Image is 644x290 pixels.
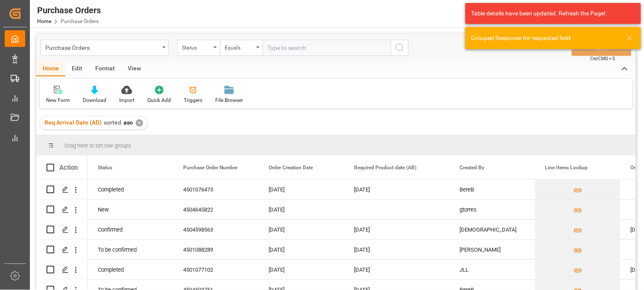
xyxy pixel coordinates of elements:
div: Press SPACE to select this row. [36,180,88,200]
div: 4501088289 [173,240,258,259]
div: Format [89,62,121,76]
div: Quick Add [147,96,171,104]
div: [DATE] [258,260,344,279]
div: Home [36,62,65,76]
div: [DATE] [344,220,450,239]
div: [DATE] [344,180,450,199]
span: Req Arrival Date (AD) [44,119,102,126]
div: ✕ [136,119,143,127]
div: 4501076473 [173,180,258,199]
button: search button [391,40,409,56]
div: [DATE] [258,240,344,259]
span: Purchase Order Number [183,165,237,171]
div: Download [83,96,106,104]
span: Status [98,165,112,171]
span: Ctrl/CMD + S [591,55,615,62]
div: [PERSON_NAME] [450,240,535,259]
div: [DEMOGRAPHIC_DATA] [450,220,535,239]
div: [DATE] [258,180,344,199]
input: Type to search [263,40,391,56]
div: Import [119,96,135,104]
div: Press SPACE to select this row. [36,260,88,280]
div: [DATE] [344,240,450,259]
div: Press SPACE to select this row. [36,200,88,220]
span: Required Product date (AB) [354,165,417,171]
span: Created By [460,165,485,171]
div: Completed [88,260,173,279]
span: Drag here to set row groups [64,142,131,149]
span: Order Creation Date [269,165,313,171]
div: 4504598563 [173,220,258,239]
div: 4504645822 [173,200,258,219]
div: gtorres [450,200,535,219]
a: Home [37,18,51,24]
div: Status [182,42,211,52]
span: Line Items Lookup [545,165,588,171]
div: Purchase Orders [45,42,159,52]
button: open menu [220,40,263,56]
div: View [121,62,147,76]
div: [DATE] [258,220,344,239]
div: Table details have been updated. Refresh the Page!. [471,9,629,18]
div: Grouped Response for requested field [471,34,618,43]
div: Action [59,164,78,171]
div: [DATE] [344,260,450,279]
div: BereB [450,180,535,199]
div: File Browser [215,96,243,104]
div: Press SPACE to select this row. [36,220,88,240]
div: New [88,200,173,219]
div: [DATE] [258,200,344,219]
button: open menu [177,40,220,56]
div: Completed [88,180,173,199]
div: 4501077102 [173,260,258,279]
div: Triggers [184,96,202,104]
div: Purchase Orders [37,4,101,17]
div: Edit [65,62,89,76]
div: To be confirmed [88,240,173,259]
div: Equals [225,42,254,52]
div: Confirmed [88,220,173,239]
div: JLL [450,260,535,279]
div: Press SPACE to select this row. [36,240,88,260]
span: asc [123,119,133,126]
button: open menu [41,40,169,56]
div: New Form [46,96,70,104]
span: sorted [104,119,121,126]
